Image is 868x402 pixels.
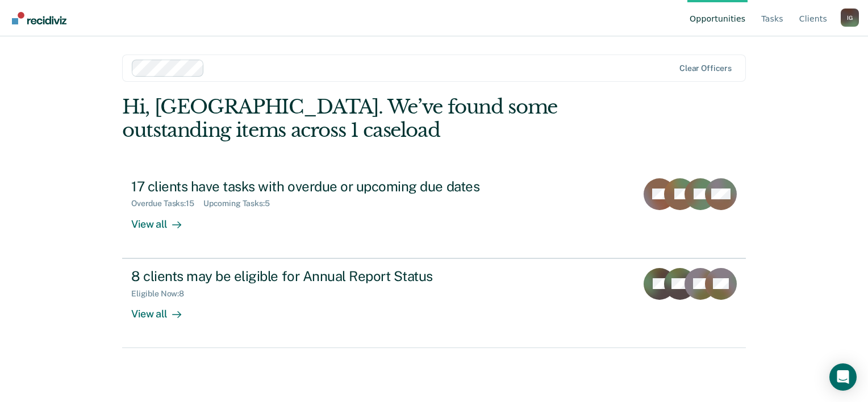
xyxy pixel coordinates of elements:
[829,363,857,391] div: Open Intercom Messenger
[679,64,732,73] div: Clear officers
[131,199,203,208] div: Overdue Tasks : 15
[841,9,859,27] button: Profile dropdown button
[131,178,530,195] div: 17 clients have tasks with overdue or upcoming due dates
[131,268,530,284] div: 8 clients may be eligible for Annual Report Status
[122,95,621,142] div: Hi, [GEOGRAPHIC_DATA]. We’ve found some outstanding items across 1 caseload
[122,169,746,258] a: 17 clients have tasks with overdue or upcoming due datesOverdue Tasks:15Upcoming Tasks:5View all
[841,9,859,27] div: I G
[12,12,66,24] img: Recidiviz
[131,208,195,231] div: View all
[131,289,193,299] div: Eligible Now : 8
[131,298,195,320] div: View all
[122,258,746,348] a: 8 clients may be eligible for Annual Report StatusEligible Now:8View all
[203,199,279,208] div: Upcoming Tasks : 5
